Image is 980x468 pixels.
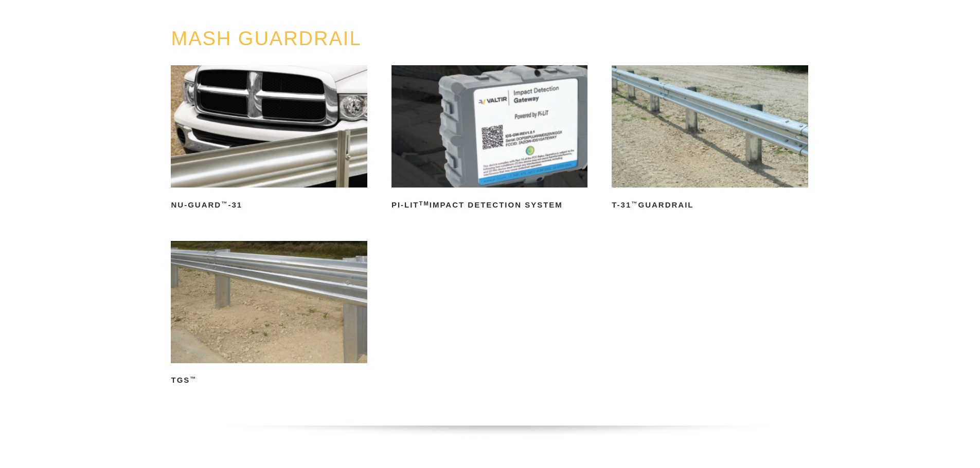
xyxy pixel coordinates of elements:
a: MASH GUARDRAIL [171,28,361,49]
sup: ™ [190,376,197,382]
sup: ™ [221,200,228,207]
sup: TM [419,200,430,207]
a: PI-LITTMImpact Detection System [391,65,587,213]
sup: ™ [631,200,638,207]
h2: NU-GUARD -31 [171,197,367,213]
h2: T-31 Guardrail [612,197,808,213]
a: NU-GUARD™-31 [171,65,367,213]
h2: PI-LIT Impact Detection System [391,197,587,213]
h2: TGS [171,372,367,389]
a: T-31™Guardrail [612,65,808,213]
a: TGS™ [171,241,367,389]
